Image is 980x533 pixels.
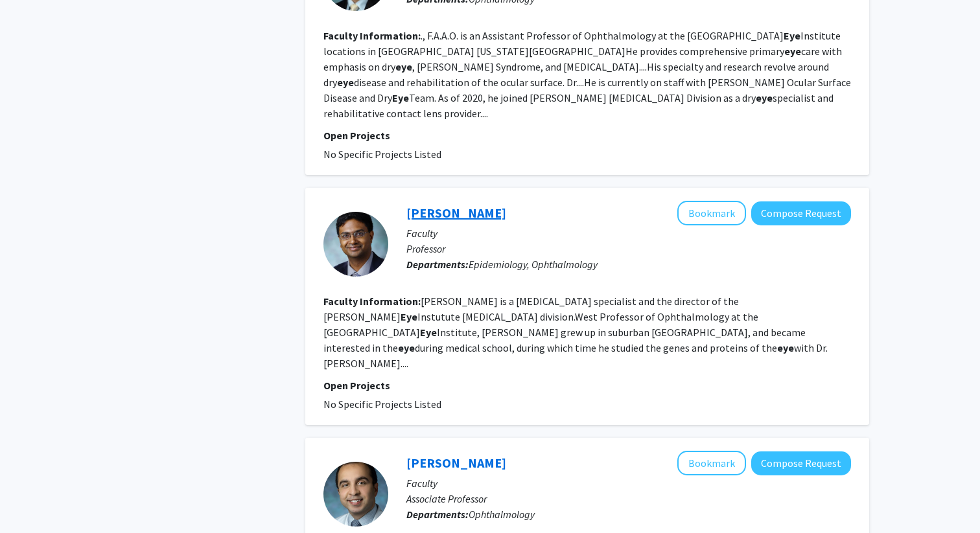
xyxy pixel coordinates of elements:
p: Open Projects [323,128,851,143]
a: [PERSON_NAME] [406,205,506,221]
button: Compose Request to Allen Eghrari [751,451,851,475]
fg-read-more: ., F.A.A.O. is an Assistant Professor of Ophthalmology at the [GEOGRAPHIC_DATA] Institute locatio... [323,29,851,120]
b: eye [337,76,354,89]
b: Eye [392,91,409,104]
span: No Specific Projects Listed [323,148,441,161]
button: Compose Request to Pradeep Ramulu [751,201,851,225]
p: Faculty [406,225,851,241]
span: Ophthalmology [469,508,535,521]
b: eye [784,45,801,58]
b: Eye [401,310,417,323]
b: Faculty Information: [323,295,421,308]
button: Add Allen Eghrari to Bookmarks [677,451,746,475]
button: Add Pradeep Ramulu to Bookmarks [677,201,746,225]
span: Epidemiology, Ophthalmology [469,258,598,271]
b: eye [395,60,412,73]
iframe: Chat [10,475,55,523]
b: eye [398,341,415,354]
p: Faculty [406,475,851,491]
b: Departments: [406,258,469,271]
b: eye [777,341,794,354]
p: Open Projects [323,378,851,393]
b: Faculty Information: [323,29,421,42]
b: Eye [784,29,800,42]
fg-read-more: [PERSON_NAME] is a [MEDICAL_DATA] specialist and the director of the [PERSON_NAME] Instutute [MED... [323,295,828,370]
span: No Specific Projects Listed [323,398,441,411]
b: Eye [420,326,437,339]
p: Professor [406,241,851,256]
p: Associate Professor [406,491,851,506]
a: [PERSON_NAME] [406,455,506,471]
b: eye [756,91,773,104]
b: Departments: [406,508,469,521]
